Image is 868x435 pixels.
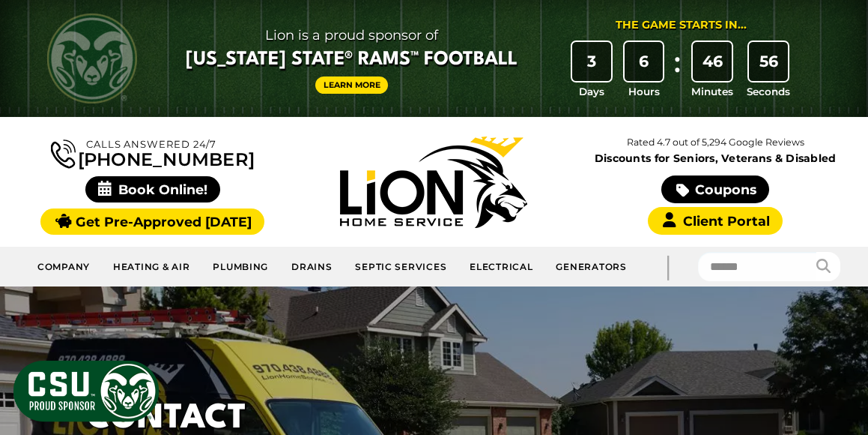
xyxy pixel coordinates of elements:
[40,208,264,235] a: Get Pre-Approved [DATE]
[544,253,637,280] a: Generators
[691,84,733,99] span: Minutes
[572,42,611,81] div: 3
[47,13,137,103] img: CSU Rams logo
[186,23,518,47] span: Lion is a proud sponsor of
[579,84,604,99] span: Days
[648,207,783,235] a: Client Portal
[574,134,856,151] p: Rated 4.7 out of 5,294 Google Reviews
[26,253,102,280] a: Company
[85,176,221,202] span: Book Online!
[51,136,255,169] a: [PHONE_NUMBER]
[616,17,747,34] div: The Game Starts in...
[628,84,660,99] span: Hours
[315,76,389,94] a: Learn More
[340,136,527,228] img: Lion Home Service
[280,253,344,280] a: Drains
[749,42,788,81] div: 56
[344,253,458,280] a: Septic Services
[625,42,664,81] div: 6
[102,253,201,280] a: Heating & Air
[693,42,732,81] div: 46
[670,42,685,100] div: :
[11,358,161,424] img: CSU Sponsor Badge
[186,47,518,73] span: [US_STATE] State® Rams™ Football
[578,153,853,163] span: Discounts for Seniors, Veterans & Disabled
[661,175,769,203] a: Coupons
[201,253,280,280] a: Plumbing
[747,84,790,99] span: Seconds
[638,247,698,286] div: |
[458,253,544,280] a: Electrical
